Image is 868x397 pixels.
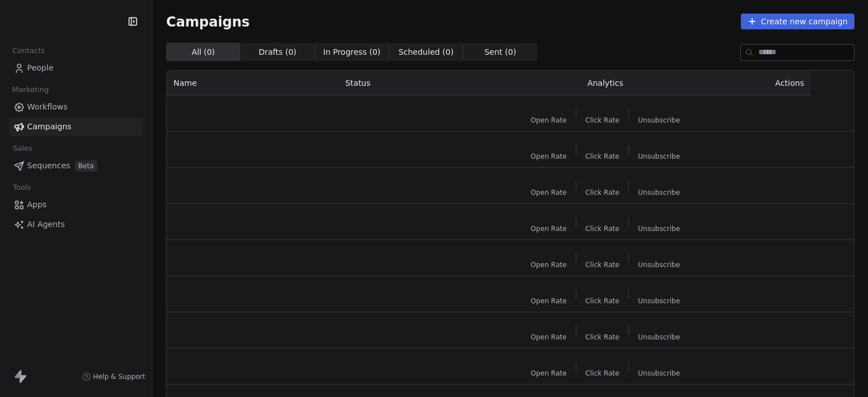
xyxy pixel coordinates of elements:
span: Open Rate [531,369,567,378]
span: Click Rate [585,116,619,125]
a: People [9,59,143,77]
span: Unsubscribe [638,116,680,125]
span: Apps [27,199,47,211]
a: SequencesBeta [9,156,143,175]
span: In Progress ( 0 ) [323,46,381,58]
span: Help & Support [93,372,145,381]
span: Open Rate [531,296,567,306]
span: Campaigns [27,121,71,133]
span: Click Rate [585,152,619,161]
th: Name [167,71,338,95]
span: Unsubscribe [638,152,680,161]
span: Open Rate [531,260,567,269]
span: Click Rate [585,224,619,233]
span: Unsubscribe [638,260,680,269]
span: Marketing [7,81,54,98]
span: Scheduled ( 0 ) [398,46,454,58]
span: Click Rate [585,296,619,306]
span: Click Rate [585,333,619,342]
button: Create new campaign [741,14,854,29]
span: Open Rate [531,224,567,233]
span: Sent ( 0 ) [484,46,516,58]
span: Unsubscribe [638,296,680,306]
span: Tools [8,179,36,196]
a: Apps [9,195,143,214]
a: Help & Support [82,372,145,381]
span: Sales [8,140,37,157]
span: Unsubscribe [638,188,680,197]
span: Click Rate [585,188,619,197]
span: Drafts ( 0 ) [259,46,297,58]
span: Sequences [27,160,70,172]
a: Campaigns [9,117,143,136]
span: Open Rate [531,333,567,342]
span: Click Rate [585,260,619,269]
span: Open Rate [531,152,567,161]
a: Workflows [9,98,143,116]
span: Contacts [7,42,50,59]
th: Analytics [495,71,716,95]
th: Status [338,71,495,95]
span: Unsubscribe [638,224,680,233]
span: Open Rate [531,116,567,125]
span: Campaigns [166,14,250,29]
span: Unsubscribe [638,369,680,378]
span: Workflows [27,101,68,113]
a: AI Agents [9,215,143,234]
span: Open Rate [531,188,567,197]
span: Unsubscribe [638,333,680,342]
span: AI Agents [27,219,65,230]
span: Click Rate [585,369,619,378]
span: People [27,62,54,74]
span: Beta [75,160,97,172]
th: Actions [716,71,811,95]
